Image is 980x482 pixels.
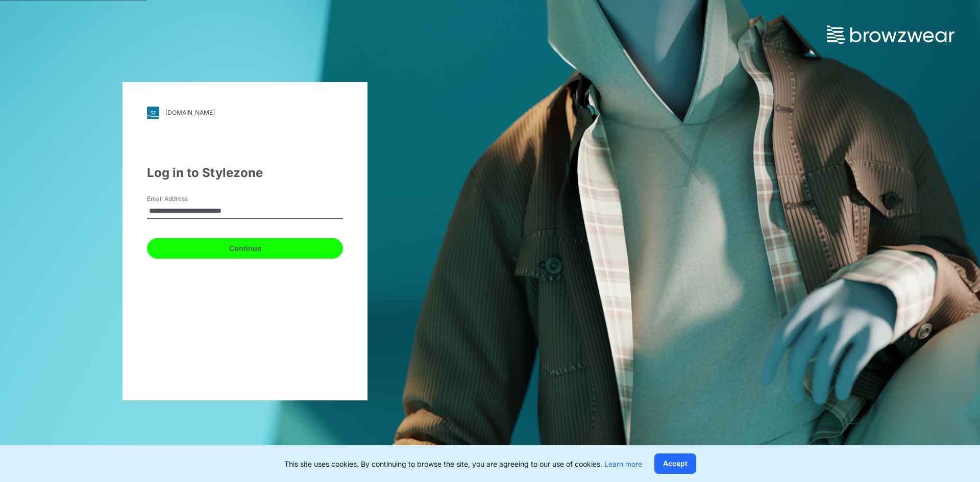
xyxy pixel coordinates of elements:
[604,460,642,468] a: Learn more
[654,453,696,474] button: Accept
[827,26,954,44] img: browzwear-logo.73288ffb.svg
[147,194,218,204] label: Email Address
[147,164,343,182] div: Log in to Stylezone
[284,459,642,469] p: This site uses cookies. By continuing to browse the site, you are agreeing to our use of cookies.
[147,107,343,119] a: [DOMAIN_NAME]
[147,238,343,259] button: Continue
[147,107,159,119] img: svg+xml;base64,PHN2ZyB3aWR0aD0iMjgiIGhlaWdodD0iMjgiIHZpZXdCb3g9IjAgMCAyOCAyOCIgZmlsbD0ibm9uZSIgeG...
[165,109,215,116] div: [DOMAIN_NAME]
